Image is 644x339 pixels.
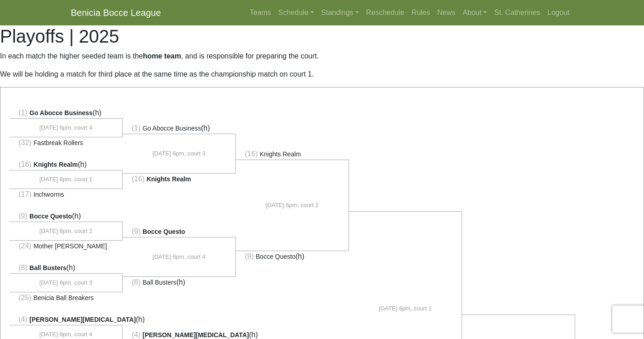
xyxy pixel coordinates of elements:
span: (17) [19,190,31,198]
li: (h) [123,276,236,288]
li: (h) [10,314,123,325]
span: Go Abocce Business [29,109,93,116]
span: Bocce Questo [29,213,72,220]
a: St. Catherines [491,4,544,22]
span: Bocce Questo [143,228,185,235]
span: Bocce Questo [256,253,296,260]
li: (h) [10,107,123,119]
span: Mother [PERSON_NAME] [33,242,107,250]
span: [PERSON_NAME][MEDICAL_DATA] [143,331,249,339]
li: (h) [10,211,123,222]
a: News [434,4,459,22]
span: [DATE] 6pm, court 3 [153,149,205,158]
span: [DATE] 6pm, court 3 [39,278,92,287]
a: Schedule [275,4,318,22]
span: (1) [19,109,28,116]
span: Inchworms [33,191,64,198]
span: [DATE] 6pm, court 1 [379,304,432,313]
span: [DATE] 6pm, court 4 [39,330,92,339]
span: [PERSON_NAME][MEDICAL_DATA] [29,316,136,323]
span: (16) [132,175,144,183]
span: Ball Busters [29,264,67,271]
span: Knights Realm [147,175,191,183]
span: [DATE] 6pm, court 2 [39,227,92,236]
a: Teams [246,4,275,22]
a: Logout [544,4,573,22]
span: Knights Realm [260,150,301,158]
li: (h) [10,159,123,170]
span: (25) [19,294,31,301]
span: (4) [19,315,28,323]
span: (8) [19,264,28,271]
span: [DATE] 6pm, court 4 [39,123,92,132]
span: (9) [132,228,141,235]
li: (h) [236,251,349,262]
span: (16) [245,150,258,158]
span: Knights Realm [33,161,78,168]
span: Go Abocce Business [143,125,201,132]
a: Benicia Bocce League [71,4,161,22]
span: (32) [19,139,31,146]
li: (h) [123,123,236,134]
span: [DATE] 6pm, court 4 [153,252,205,262]
span: (24) [19,242,31,250]
span: (9) [245,252,254,260]
span: (4) [132,331,141,339]
span: Ball Busters [143,279,177,286]
a: Rules [408,4,434,22]
span: (8) [132,278,141,286]
span: Benicia Ball Breakers [33,294,94,301]
li: (h) [10,262,123,274]
strong: home team [143,52,181,60]
span: (9) [19,212,28,220]
span: [DATE] 6pm, court 1 [39,175,92,184]
span: (1) [132,124,141,132]
a: Reschedule [363,4,408,22]
a: About [459,4,491,22]
a: Standings [318,4,363,22]
span: [DATE] 6pm, court 2 [266,201,319,210]
span: Fastbreak Rollers [33,139,83,146]
span: (16) [19,160,31,168]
